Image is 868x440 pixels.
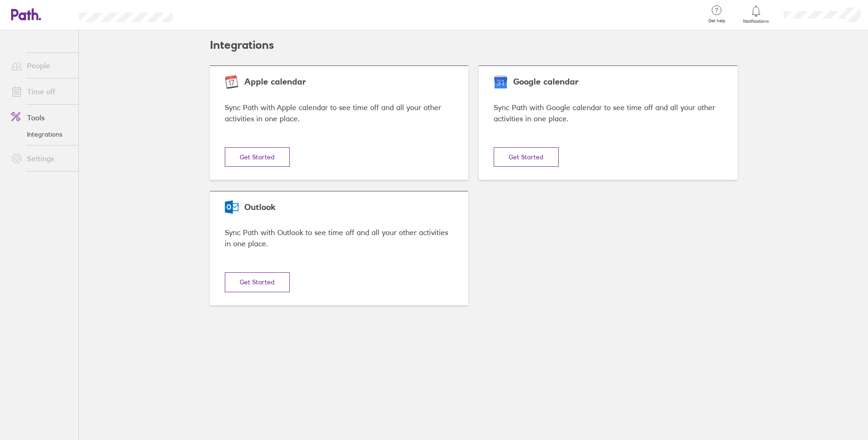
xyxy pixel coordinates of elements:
[494,77,723,87] div: Google calendar
[225,227,454,250] div: Sync Path with Outlook to see time off and all your other activities in one place.
[702,18,732,24] span: Get help
[4,56,78,75] a: People
[225,272,290,292] button: Get Started
[741,19,771,24] span: Notifications
[225,102,454,125] div: Sync Path with Apple calendar to see time off and all your other activities in one place.
[4,108,78,127] a: Tools
[4,127,78,142] a: Integrations
[494,102,723,125] div: Sync Path with Google calendar to see time off and all your other activities in one place.
[494,147,559,167] button: Get Started
[225,77,454,87] div: Apple calendar
[225,147,290,167] button: Get Started
[210,30,274,60] h2: Integrations
[741,5,771,24] a: Notifications
[4,82,78,101] a: Time off
[225,203,454,212] div: Outlook
[4,149,78,168] a: Settings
